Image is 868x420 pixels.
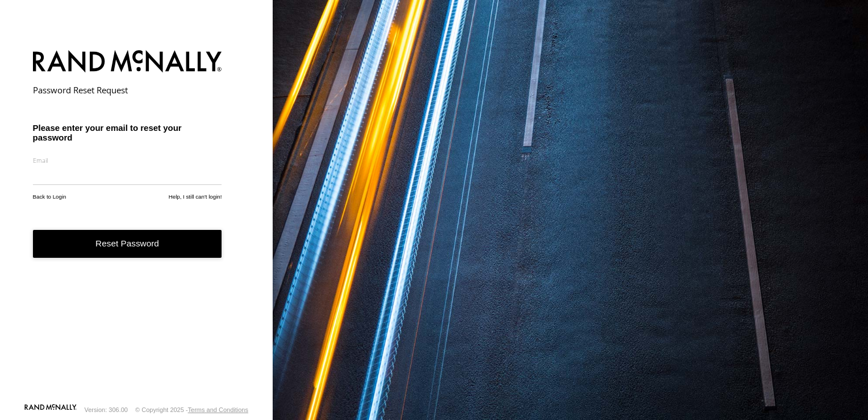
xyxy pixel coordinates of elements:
div: Version: 306.00 [85,406,128,413]
a: Back to Login [33,193,66,200]
label: Email [33,156,222,164]
img: Rand McNally [33,48,222,77]
a: Visit our Website [24,404,77,415]
div: © Copyright 2025 - [135,406,248,413]
button: Reset Password [33,230,222,258]
a: Help, I still can't login! [169,193,222,200]
h3: Please enter your email to reset your password [33,123,222,142]
a: Terms and Conditions [188,406,248,413]
h2: Password Reset Request [33,84,222,96]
